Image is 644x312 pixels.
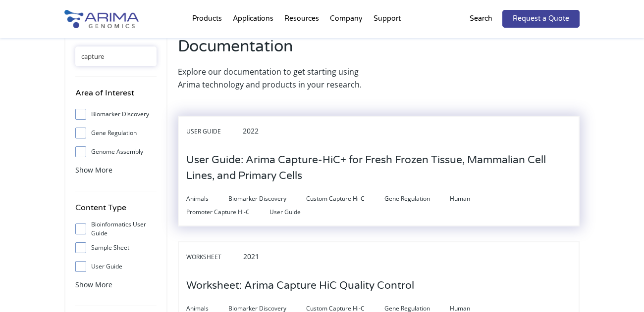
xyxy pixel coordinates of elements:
p: Search [470,12,492,25]
span: User Guide [269,206,321,218]
span: 2021 [243,252,259,261]
span: 2022 [243,126,259,135]
a: User Guide: Arima Capture-HiC+ for Fresh Frozen Tissue, Mammalian Cell Lines, and Primary Cells [186,171,571,181]
input: Search [75,46,157,66]
label: Genome Assembly [75,144,157,159]
a: Worksheet: Arima Capture HiC Quality Control [186,280,414,291]
span: Custom Capture Hi-C [306,193,384,205]
h3: User Guide: Arima Capture-HiC+ for Fresh Frozen Tissue, Mammalian Cell Lines, and Primary Cells [186,145,571,191]
span: Biomarker Discovery [228,193,306,205]
span: Show More [75,165,112,175]
span: Worksheet [186,251,241,263]
label: Biomarker Discovery [75,107,157,122]
h2: Documentation [178,36,374,65]
span: Gene Regulation [384,193,450,205]
label: Bioinformatics User Guide [75,222,157,236]
label: User Guide [75,259,157,274]
span: Show More [75,280,112,289]
h4: Content Type [75,201,157,222]
span: Promoter Capture Hi-C [186,206,269,218]
span: User Guide [186,126,241,137]
span: Animals [186,193,228,205]
label: Gene Regulation [75,126,157,140]
a: Request a Quote [502,10,580,28]
label: Sample Sheet [75,240,157,255]
h3: Worksheet: Arima Capture HiC Quality Control [186,270,414,301]
h4: Area of Interest [75,87,157,107]
span: Human [450,193,490,205]
img: Arima-Genomics-logo [64,10,139,28]
p: Explore our documentation to get starting using Arima technology and products in your research. [178,65,374,91]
